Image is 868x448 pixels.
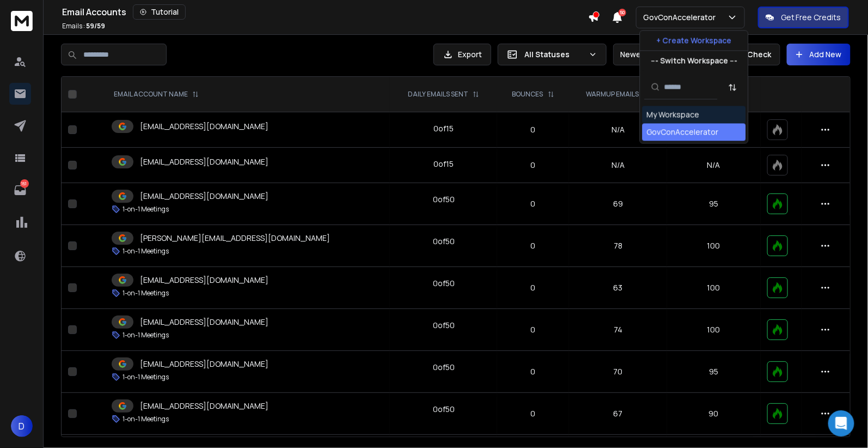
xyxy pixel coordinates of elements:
p: 1-on-1 Meetings [123,331,169,340]
p: [EMAIL_ADDRESS][DOMAIN_NAME] [140,317,268,328]
td: 90 [667,393,761,435]
p: --- Switch Workspace --- [651,55,737,66]
div: 0 of 15 [433,159,454,169]
p: 0 [504,324,563,335]
button: Add New [787,44,851,65]
td: 95 [667,183,761,225]
td: 100 [667,309,761,351]
button: + Create Workspace [640,31,748,50]
div: 0 of 50 [433,278,455,289]
td: 100 [667,225,761,267]
span: 59 / 59 [86,21,105,31]
p: + Create Workspace [657,35,732,46]
div: 0 of 50 [433,236,455,247]
div: 0 of 50 [433,194,455,205]
p: All Statuses [524,49,584,60]
button: Export [433,44,491,65]
p: [PERSON_NAME][EMAIL_ADDRESS][DOMAIN_NAME] [140,233,330,244]
td: 95 [667,351,761,393]
td: 100 [667,267,761,309]
a: 161 [9,179,31,201]
p: 0 [504,282,563,293]
div: EMAIL ACCOUNT NAME [114,90,199,99]
p: 0 [504,240,563,251]
p: N/A [674,160,754,171]
button: D [11,415,33,437]
p: [EMAIL_ADDRESS][DOMAIN_NAME] [140,191,268,202]
button: Get Free Credits [758,7,849,28]
div: Open Intercom Messenger [828,410,854,437]
p: [EMAIL_ADDRESS][DOMAIN_NAME] [140,359,268,370]
td: N/A [569,112,667,148]
td: 74 [569,309,667,351]
td: N/A [569,148,667,183]
p: Get Free Credits [781,12,841,23]
p: 0 [504,124,563,135]
td: 67 [569,393,667,435]
td: 69 [569,183,667,225]
p: [EMAIL_ADDRESS][DOMAIN_NAME] [140,121,268,132]
div: 0 of 50 [433,404,455,415]
div: Email Accounts [62,4,588,20]
p: 1-on-1 Meetings [123,247,169,256]
p: GovConAccelerator [643,12,720,23]
p: Emails : [62,22,105,31]
div: 0 of 50 [433,362,455,373]
p: 1-on-1 Meetings [123,205,169,214]
button: Newest [613,44,684,65]
p: DAILY EMAILS SENT [408,90,468,99]
div: My Workspace [647,109,700,120]
div: 0 of 50 [433,320,455,331]
p: 161 [20,179,29,188]
p: 0 [504,366,563,377]
p: 0 [504,408,563,419]
p: [EMAIL_ADDRESS][DOMAIN_NAME] [140,275,268,286]
button: Tutorial [133,4,186,20]
p: 1-on-1 Meetings [123,289,169,298]
p: BOUNCES [512,90,543,99]
p: 1-on-1 Meetings [123,415,169,423]
td: 78 [569,225,667,267]
p: 0 [504,198,563,209]
span: 50 [619,9,626,16]
p: 0 [504,160,563,171]
p: [EMAIL_ADDRESS][DOMAIN_NAME] [140,401,268,411]
p: WARMUP EMAILS [586,90,639,99]
td: 70 [569,351,667,393]
p: [EMAIL_ADDRESS][DOMAIN_NAME] [140,156,268,167]
div: 0 of 15 [433,123,454,134]
td: 63 [569,267,667,309]
div: GovConAccelerator [647,126,719,137]
p: 1-on-1 Meetings [123,373,169,382]
button: Sort by Sort A-Z [722,76,744,98]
